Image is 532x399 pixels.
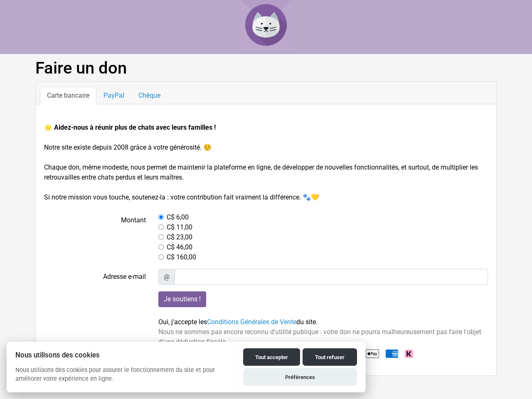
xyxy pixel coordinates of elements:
[7,351,234,359] h2: Nous utilisons des cookies
[38,212,152,262] label: Montant
[243,368,357,386] button: Préférences
[167,242,192,252] label: C$ 46,00
[7,366,234,390] p: Nous utilisons des cookies pour assurer le fonctionnement du site et pour améliorer votre expérie...
[207,318,296,326] a: Conditions Générales de Vente
[44,123,216,131] strong: 🌟 Aidez-nous à réunir plus de chats avec leurs familles !
[38,269,152,285] label: Adresse e-mail
[243,348,300,366] button: Tout accepter
[35,58,497,78] h1: Faire un don
[386,350,398,358] img: American Express
[40,87,96,104] a: Carte bancaire
[167,252,196,262] label: C$ 160,00
[303,348,357,366] button: Tout refuser
[158,328,481,346] span: Nous ne sommes pas encore reconnu d'utilité publique : votre don ne pourra malheureusement pas fa...
[167,212,189,222] label: C$ 6,00
[96,87,131,104] a: PayPal
[158,291,206,307] input: Je soutiens !
[158,318,318,326] span: Oui, j'accepte les du site.
[158,269,175,285] span: @
[167,222,192,232] label: C$ 11,00
[44,123,488,360] form: Notre site existe depuis 2008 grâce à votre générosité. ☺️ Chaque don, même modeste, nous permet ...
[405,350,413,358] img: Klarna
[366,347,379,360] img: Apple Pay
[167,232,192,242] label: C$ 23,00
[131,87,167,104] a: Chèque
